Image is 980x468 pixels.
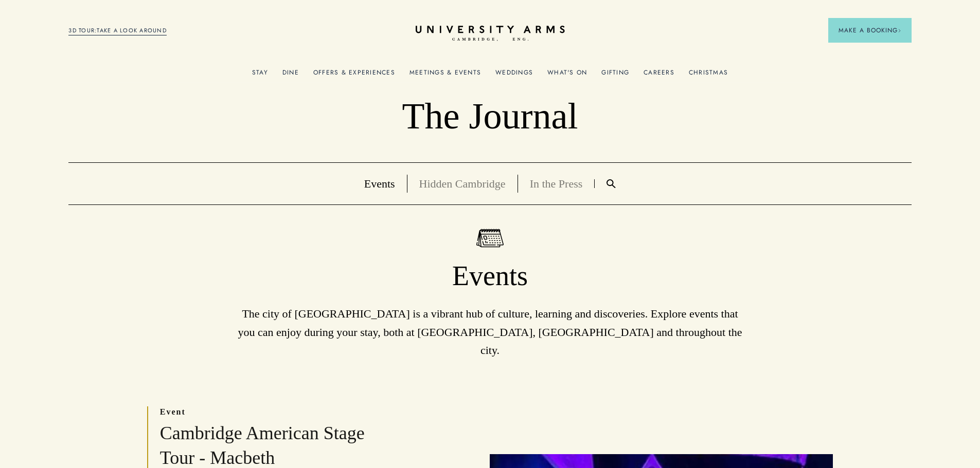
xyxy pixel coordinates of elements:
[419,177,506,190] a: Hidden Cambridge
[839,26,901,35] span: Make a Booking
[689,69,728,82] a: Christmas
[68,26,167,35] a: 3D TOUR:TAKE A LOOK AROUND
[476,229,504,248] img: Events
[409,69,481,82] a: Meetings & Events
[530,177,583,190] a: In the Press
[68,95,911,139] p: The Journal
[898,29,901,32] img: Arrow icon
[252,69,268,82] a: Stay
[495,69,533,82] a: Weddings
[644,69,674,82] a: Careers
[282,69,299,82] a: Dine
[313,69,395,82] a: Offers & Experiences
[160,406,396,418] p: event
[364,177,395,190] a: Events
[416,26,565,42] a: Home
[233,305,747,359] p: The city of [GEOGRAPHIC_DATA] is a vibrant hub of culture, learning and discoveries. Explore even...
[595,179,628,188] a: Search
[607,179,616,188] img: Search
[68,259,911,293] h1: Events
[601,69,629,82] a: Gifting
[547,69,587,82] a: What's On
[828,18,912,43] button: Make a BookingArrow icon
